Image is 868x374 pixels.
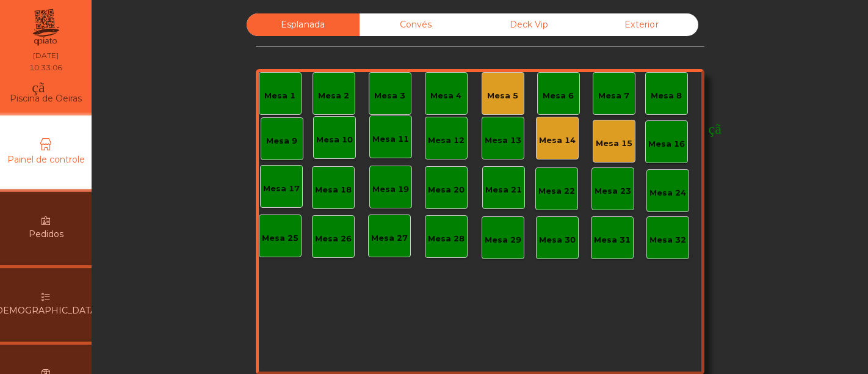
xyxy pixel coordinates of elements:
font: Esplanada [281,19,325,30]
font: Mesa 3 [374,90,405,100]
font: Mesa 28 [428,233,465,243]
font: Mesa 26 [315,233,352,243]
font: Mesa 6 [543,90,574,100]
font: Mesa 11 [372,134,409,144]
font: Mesa 7 [598,90,629,100]
font: Pedidos [29,229,63,240]
font: Piscina de Oeiras [10,93,82,104]
font: Mesa 17 [263,183,300,193]
font: Mesa 23 [595,186,631,196]
font: Mesa 2 [318,90,349,100]
font: monetização_ativada [535,116,797,131]
font: Mesa 21 [485,185,522,194]
font: Mesa 22 [538,186,575,196]
font: Mesa 29 [485,235,521,244]
font: Mesa 1 [264,90,295,100]
font: 10:33:06 [29,63,62,72]
font: Mesa 24 [649,188,686,197]
font: Mesa 9 [266,136,297,145]
font: Deck Vip [510,19,548,30]
font: Mesa 13 [485,135,521,145]
font: Mesa 4 [430,90,461,100]
font: Mesa 31 [594,235,631,244]
font: Mesa 20 [428,185,465,194]
img: qpiato [31,6,60,49]
font: Painel de controle [7,154,85,165]
font: Mesa 12 [428,135,465,145]
font: Mesa 30 [539,235,576,244]
font: Mesa 27 [371,233,408,243]
font: Exterior [624,19,659,30]
font: Mesa 32 [649,235,686,244]
font: [DATE] [33,51,59,60]
font: Mesa 18 [315,185,352,194]
font: Mesa 19 [372,184,409,194]
font: Mesa 8 [651,90,682,100]
font: Convés [400,19,432,30]
font: Mesa 25 [262,233,298,243]
font: Mesa 10 [316,134,353,144]
font: feito [629,134,702,149]
font: monetização_ativada [480,71,742,86]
